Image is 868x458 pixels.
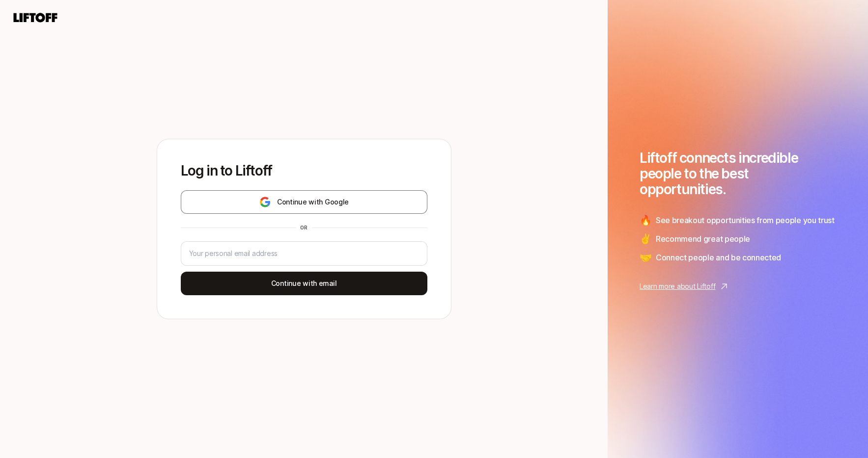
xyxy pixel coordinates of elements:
[640,231,652,246] span: ✌️
[181,272,427,295] button: Continue with email
[640,280,715,292] p: Learn more about Liftoff
[640,280,836,292] a: Learn more about Liftoff
[189,248,419,259] input: Your personal email address
[656,232,750,245] span: Recommend great people
[640,213,652,228] span: 🔥
[656,214,835,227] span: See breakout opportunities from people you trust
[656,251,781,264] span: Connect people and be connected
[181,190,427,214] button: Continue with Google
[181,163,427,178] p: Log in to Liftoff
[259,196,271,208] img: google-logo
[296,224,312,231] div: or
[640,250,652,265] span: 🤝
[640,150,836,197] h1: Liftoff connects incredible people to the best opportunities.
